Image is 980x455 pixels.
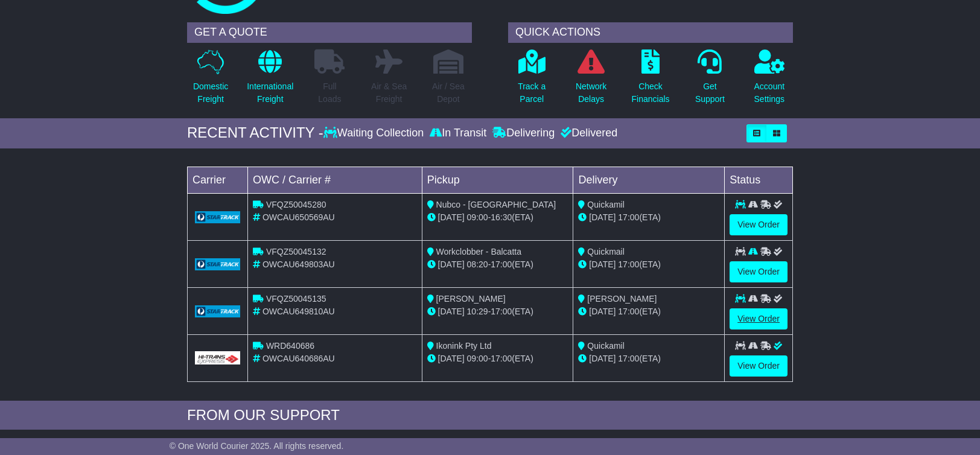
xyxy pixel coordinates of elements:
[578,305,719,318] div: (ETA)
[587,341,624,351] span: Quickamil
[188,167,248,193] td: Carrier
[427,352,568,365] div: - (ETA)
[518,80,546,106] p: Track a Parcel
[193,80,228,106] p: Domestic Freight
[632,80,670,106] p: Check Financials
[589,354,616,363] span: [DATE]
[266,247,326,256] span: VFQZ50045132
[730,355,787,377] a: View Order
[170,441,344,451] span: © One World Courier 2025. All rights reserved.
[262,307,335,316] span: OWCAU649810AU
[695,80,725,106] p: Get Support
[187,407,793,424] div: FROM OUR SUPPORT
[195,305,240,317] img: GetCarrierServiceLogo
[491,307,512,316] span: 17:00
[371,80,407,106] p: Air & Sea Freight
[576,80,606,106] p: Network Delays
[438,354,465,363] span: [DATE]
[587,294,657,304] span: [PERSON_NAME]
[517,49,546,112] a: Track aParcel
[187,22,472,43] div: GET A QUOTE
[248,167,422,193] td: OWC / Carrier #
[489,127,558,140] div: Delivering
[195,258,240,270] img: GetCarrierServiceLogo
[730,308,787,329] a: View Order
[573,167,725,193] td: Delivery
[589,307,616,316] span: [DATE]
[618,212,639,222] span: 17:00
[491,259,512,269] span: 17:00
[432,80,465,106] p: Air / Sea Depot
[589,212,616,222] span: [DATE]
[246,49,294,112] a: InternationalFreight
[631,49,670,112] a: CheckFinancials
[618,354,639,363] span: 17:00
[467,354,488,363] span: 09:00
[314,80,345,106] p: Full Loads
[578,211,719,224] div: (ETA)
[323,127,427,140] div: Waiting Collection
[438,307,465,316] span: [DATE]
[558,127,617,140] div: Delivered
[266,294,326,304] span: VFQZ50045135
[247,80,293,106] p: International Freight
[438,259,465,269] span: [DATE]
[266,341,314,351] span: WRD640686
[262,259,335,269] span: OWCAU649803AU
[618,259,639,269] span: 17:00
[195,211,240,223] img: GetCarrierServiceLogo
[578,258,719,271] div: (ETA)
[575,49,607,112] a: NetworkDelays
[195,351,240,364] img: GetCarrierServiceLogo
[266,200,326,209] span: VFQZ50045280
[730,214,787,235] a: View Order
[422,167,573,193] td: Pickup
[427,258,568,271] div: - (ETA)
[427,211,568,224] div: - (ETA)
[427,127,489,140] div: In Transit
[695,49,725,112] a: GetSupport
[187,124,323,142] div: RECENT ACTIVITY -
[754,49,786,112] a: AccountSettings
[578,352,719,365] div: (ETA)
[467,212,488,222] span: 09:00
[508,22,793,43] div: QUICK ACTIONS
[262,212,335,222] span: OWCAU650569AU
[730,261,787,282] a: View Order
[618,307,639,316] span: 17:00
[436,247,521,256] span: Workclobber - Balcatta
[436,200,556,209] span: Nubco - [GEOGRAPHIC_DATA]
[587,200,624,209] span: Quickamil
[491,354,512,363] span: 17:00
[467,307,488,316] span: 10:29
[436,294,506,304] span: [PERSON_NAME]
[436,341,492,351] span: Ikonink Pty Ltd
[262,354,335,363] span: OWCAU640686AU
[427,305,568,318] div: - (ETA)
[725,167,793,193] td: Status
[589,259,616,269] span: [DATE]
[467,259,488,269] span: 08:20
[192,49,229,112] a: DomesticFreight
[587,247,624,256] span: Quickmail
[754,80,785,106] p: Account Settings
[491,212,512,222] span: 16:30
[438,212,465,222] span: [DATE]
